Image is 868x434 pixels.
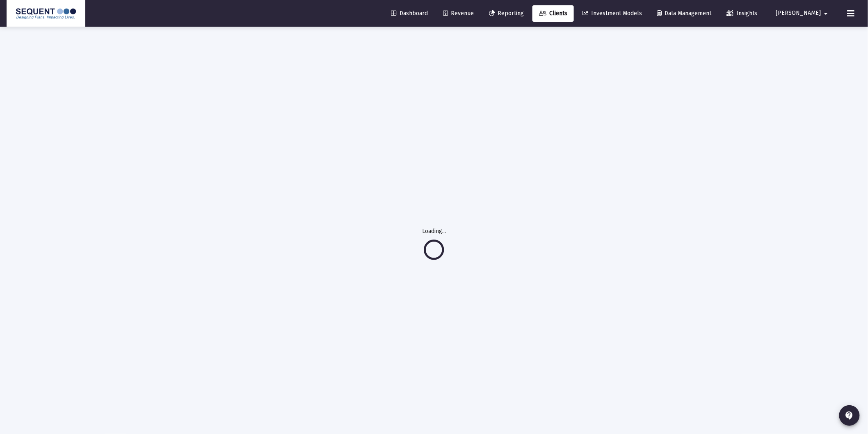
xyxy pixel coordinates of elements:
[539,10,567,17] span: Clients
[384,5,434,22] a: Dashboard
[391,10,428,17] span: Dashboard
[821,5,831,22] mat-icon: arrow_drop_down
[727,10,758,17] span: Insights
[576,5,649,22] a: Investment Models
[657,10,712,17] span: Data Management
[651,5,718,22] a: Data Management
[720,5,764,22] a: Insights
[845,411,854,420] mat-icon: contact_support
[482,5,530,22] a: Reporting
[443,10,474,17] span: Revenue
[766,5,841,21] button: [PERSON_NAME]
[582,10,642,17] span: Investment Models
[532,5,574,22] a: Clients
[776,10,821,17] span: [PERSON_NAME]
[13,5,79,22] img: Dashboard
[436,5,480,22] a: Revenue
[489,10,524,17] span: Reporting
